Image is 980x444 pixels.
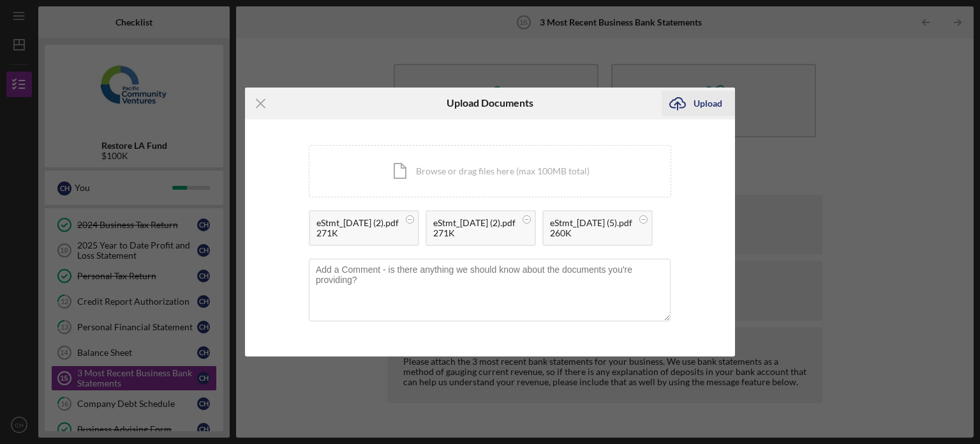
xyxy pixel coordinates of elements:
[694,91,722,116] div: Upload
[662,91,735,116] button: Upload
[316,218,399,228] div: eStmt_[DATE] (2).pdf
[550,218,632,228] div: eStmt_[DATE] (5).pdf
[433,218,516,228] div: eStmt_[DATE] (2).pdf
[550,228,632,238] div: 260K
[433,228,516,238] div: 271K
[447,97,533,109] h6: Upload Documents
[316,228,399,238] div: 271K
